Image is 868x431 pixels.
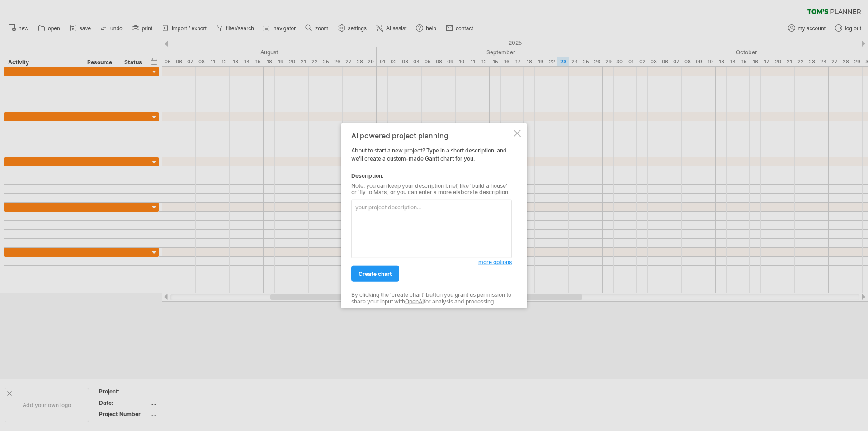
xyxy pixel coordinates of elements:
[351,131,512,139] div: AI powered project planning
[351,182,512,195] div: Note: you can keep your description brief, like 'build a house' or 'fly to Mars', or you can ente...
[478,259,512,265] span: more options
[405,298,424,304] a: OpenAI
[478,258,512,266] a: more options
[351,292,512,305] div: By clicking the 'create chart' button you grant us permission to share your input with for analys...
[351,266,399,282] a: create chart
[359,270,392,277] span: create chart
[351,131,512,300] div: About to start a new project? Type in a short description, and we'll create a custom-made Gantt c...
[351,171,512,180] div: Description:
